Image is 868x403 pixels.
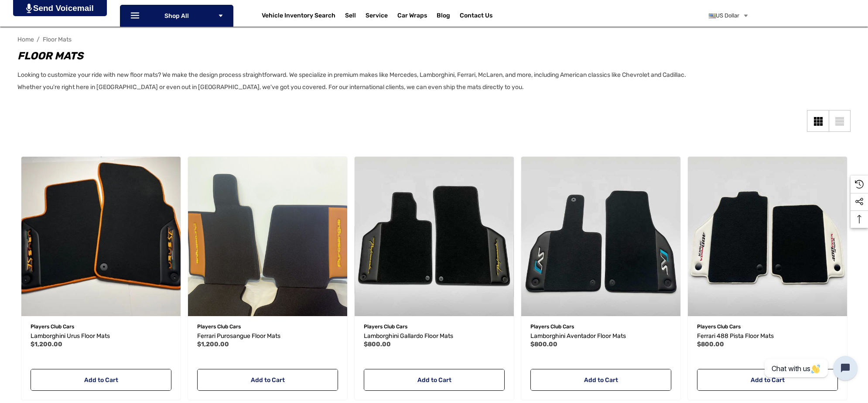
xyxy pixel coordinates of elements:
[355,157,514,316] a: Lamborghini Gallardo Floor Mats,$800.00
[218,13,224,19] svg: Icon Arrow Down
[364,321,505,332] p: Players Club Cars
[31,332,110,340] span: Lamborghini Urus Floor Mats
[366,12,388,21] a: Service
[31,369,171,391] a: Add to Cart
[355,157,514,316] img: Lamborghini Gallardo Floor Mats
[345,7,366,24] a: Sell
[17,48,707,64] h1: Floor Mats
[197,369,338,391] a: Add to Cart
[17,32,851,47] nav: Breadcrumb
[345,12,356,21] span: Sell
[397,7,437,24] a: Car Wraps
[521,157,680,316] a: Lamborghini Aventador Floor Mats,$800.00
[364,369,505,391] a: Add to Cart
[262,12,335,21] a: Vehicle Inventory Search
[460,12,492,21] a: Contact Us
[521,157,680,316] img: Lamborghini Aventador Floor Mats
[21,157,181,316] img: Lamborghini Urus Floor Mats For Sale
[697,331,838,341] a: Ferrari 488 Pista Floor Mats,$800.00
[17,69,707,93] p: Looking to customize your ride with new floor mats? We make the design process straightforward. W...
[197,332,280,340] span: Ferrari Purosangue Floor Mats
[21,157,181,316] a: Lamborghini Urus Floor Mats,$1,200.00
[697,332,774,340] span: Ferrari 488 Pista Floor Mats
[26,3,32,13] img: PjwhLS0gR2VuZXJhdG9yOiBHcmF2aXQuaW8gLS0+PHN2ZyB4bWxucz0iaHR0cDovL3d3dy53My5vcmcvMjAwMC9zdmciIHhtb...
[855,180,864,189] svg: Recently Viewed
[697,341,724,348] span: $800.00
[31,331,171,341] a: Lamborghini Urus Floor Mats,$1,200.00
[688,157,847,316] a: Ferrari 488 Pista Floor Mats,$800.00
[130,11,143,21] svg: Icon Line
[43,36,72,43] a: Floor Mats
[530,321,671,332] p: Players Club Cars
[530,331,671,341] a: Lamborghini Aventador Floor Mats,$800.00
[120,5,233,27] p: Shop All
[829,110,851,132] a: List View
[197,341,229,348] span: $1,200.00
[530,341,557,348] span: $800.00
[437,12,450,21] a: Blog
[397,12,427,21] span: Car Wraps
[188,157,347,316] a: Ferrari Purosangue Floor Mats,$1,200.00
[697,321,838,332] p: Players Club Cars
[807,110,829,132] a: Grid View
[530,332,626,340] span: Lamborghini Aventador Floor Mats
[364,331,505,341] a: Lamborghini Gallardo Floor Mats,$800.00
[364,341,391,348] span: $800.00
[31,341,62,348] span: $1,200.00
[688,157,847,316] img: Ferrari 488 Pista Floor Mats
[530,369,671,391] a: Add to Cart
[709,7,749,24] a: USD
[364,332,453,340] span: Lamborghini Gallardo Floor Mats
[697,369,838,391] a: Add to Cart
[197,331,338,341] a: Ferrari Purosangue Floor Mats,$1,200.00
[197,321,338,332] p: Players Club Cars
[17,36,34,43] a: Home
[855,197,864,206] svg: Social Media
[851,215,868,224] svg: Top
[188,157,347,316] img: Ferrari Purosangue Floor Mats
[31,321,171,332] p: Players Club Cars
